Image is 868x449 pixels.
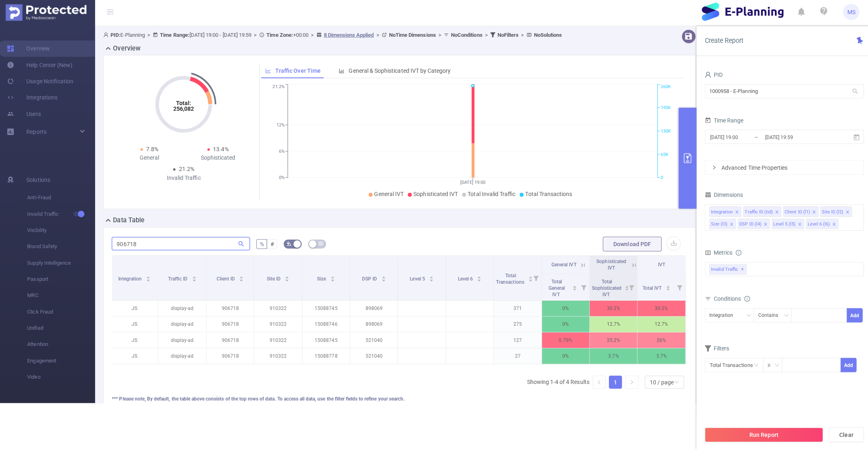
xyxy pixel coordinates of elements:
p: 371 [493,301,540,316]
i: Filter menu [671,274,683,300]
i: icon: left [595,379,600,384]
i: icon: caret-down [381,278,385,281]
span: ✕ [738,265,741,274]
li: Traffic ID (tid) [740,207,778,217]
span: Create Report [702,39,740,46]
a: Help Center (New) [10,59,75,75]
i: icon: caret-up [193,275,198,278]
tspan: 0% [279,176,285,181]
span: > [517,34,525,40]
i: icon: caret-up [527,275,532,278]
div: Level 5 (l5) [770,219,792,230]
span: Level 6 [457,276,473,282]
div: Size (l3) [708,219,725,230]
span: 13.4% [214,147,230,154]
div: *** Please note, By default, the table above consists of the top rows of data. To access all data... [114,394,685,402]
a: Usage Notification [10,75,76,91]
p: display-ad [160,332,207,348]
i: icon: down [771,362,776,368]
p: 906718 [208,301,255,316]
h2: Data Table [115,216,146,226]
span: General IVT [550,262,574,268]
a: Reports [29,125,49,141]
p: 0.79% [540,332,587,348]
li: Size (l3) [706,219,733,230]
li: Level 6 (l6) [802,219,835,230]
tspan: 0 [658,176,661,181]
span: # [271,241,274,248]
span: Attention [30,336,97,352]
h2: Overview [115,46,142,55]
i: icon: caret-down [148,278,152,281]
b: No Solutions [532,34,560,40]
tspan: 21.2% [273,86,285,91]
p: 12.7% [588,316,635,332]
span: > [481,34,489,40]
div: Level 6 (l6) [804,219,826,230]
span: Time Range [702,118,740,125]
span: General & Sophisticated IVT by Category [349,70,450,76]
div: Sort [622,285,627,289]
span: Size [317,276,328,282]
span: 21.2% [180,167,196,173]
tspan: Total: [178,101,193,108]
tspan: 256,082 [175,107,196,114]
i: icon: user [702,73,708,80]
span: Sophisticated IVT [413,192,457,198]
i: icon: caret-up [381,275,385,278]
div: Sort [381,275,386,280]
p: 30.2% [635,301,683,316]
button: Add [843,308,859,322]
a: Overview [10,42,52,59]
div: Invalid Traffic [151,175,219,183]
input: Start date [706,133,772,144]
p: 15088745 [303,301,350,316]
p: 275 [493,316,540,332]
u: 8 Dimensions Applied [324,34,374,40]
i: icon: user [105,34,113,40]
b: No Conditions [450,34,481,40]
a: Integrations [10,91,60,107]
div: Contains [755,308,781,322]
span: > [147,34,154,40]
p: 910322 [255,348,302,363]
p: display-ad [160,301,207,316]
i: icon: down [781,313,785,318]
p: 906718 [208,316,255,332]
span: Site ID [268,276,283,282]
p: 30.2% [588,301,635,316]
span: Client ID [218,276,237,282]
i: icon: close [794,223,798,228]
div: Traffic ID (tid) [742,207,770,218]
span: > [435,34,443,40]
i: icon: info-circle [741,296,747,301]
div: Sophisticated [185,155,253,163]
span: 7.8% [148,147,160,154]
div: Sort [285,275,290,280]
span: Total Transactions [524,192,570,198]
i: icon: close [828,223,832,228]
a: 1 [607,375,619,388]
span: Level 5 [409,276,425,282]
a: Users [10,107,43,123]
p: display-ad [160,348,207,363]
li: Integration [706,207,738,217]
input: End date [761,133,827,144]
div: Integration [706,308,736,322]
span: Total Sophisticated IVT [590,279,619,297]
span: MS [843,6,851,22]
i: icon: caret-down [622,287,627,290]
p: 0% [540,348,587,363]
li: 1 [607,375,620,388]
div: 10 / page [647,375,671,388]
span: Brand Safety [30,239,97,255]
span: MRC [30,287,97,304]
p: 26% [635,332,683,348]
i: icon: close [727,223,731,228]
i: icon: bar-chart [339,70,345,76]
tspan: 130K [658,130,668,135]
i: icon: caret-up [148,275,152,278]
li: DSP ID (l4) [735,219,767,230]
div: Sort [476,275,481,280]
span: Invalid Traffic [30,207,97,223]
